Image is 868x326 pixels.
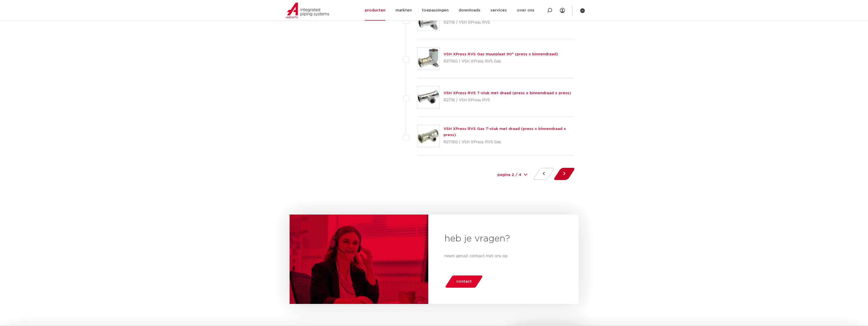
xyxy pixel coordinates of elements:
p: R2718G | VSH XPress RVS Gas [444,138,575,146]
a: VSH XPress RVS Gas T-stuk met draad (press x binnendraad x press) [444,127,566,137]
img: Thumbnail for VSH XPress RVS Gas T-stuk met draad (press x binnendraad x press) [417,125,439,147]
span: contact [456,278,472,286]
h2: heb je vragen? [445,233,562,245]
img: Thumbnail for VSH XPress RVS Gas muurplaat 90° (press x binnendraad) [417,47,439,69]
p: R2718 | VSH XPress RVS [444,96,571,104]
a: VSH XPress RVS T-stuk met draad (press x binnendraad x press) [444,91,571,95]
a: VSH XPress RVS Gas muurplaat 90° (press x binnendraad) [444,52,558,56]
p: neem gerust contact met ons op [445,253,562,259]
p: R2716G | VSH XPress RVS Gas [444,57,558,66]
a: contact [445,275,483,288]
p: R2716 | VSH XPress RVS [444,19,549,27]
img: Thumbnail for VSH XPress RVS T-stuk met draad (press x binnendraad x press) [417,86,439,108]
